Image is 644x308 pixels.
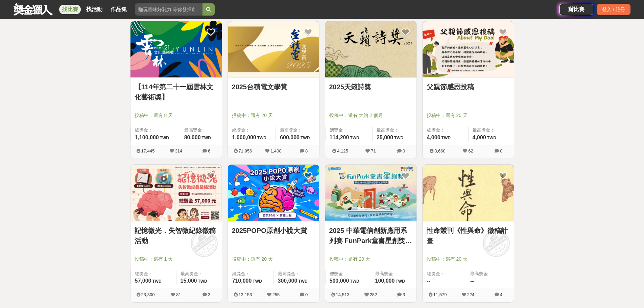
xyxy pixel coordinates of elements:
[337,148,348,153] span: 4,125
[135,256,218,263] span: 投稿中：還有 1 天
[442,136,451,140] span: TWD
[350,279,359,284] span: TWD
[325,165,416,221] a: Cover Image
[427,226,510,246] a: 性命叢刊《性與命》徵稿計畫
[375,270,412,277] span: 最高獎金：
[423,165,514,221] a: Cover Image
[232,278,252,284] span: 710,000
[160,136,169,140] span: TWD
[278,278,297,284] span: 300,000
[394,136,403,140] span: TWD
[325,165,416,221] img: Cover Image
[278,270,315,277] span: 最高獎金：
[330,135,349,140] span: 114,200
[228,21,319,78] a: Cover Image
[423,21,514,78] img: Cover Image
[427,82,510,92] a: 父親節感恩投稿
[370,292,377,297] span: 282
[272,292,280,297] span: 255
[181,278,197,284] span: 15,000
[427,278,431,284] span: --
[135,226,218,246] a: 記憶微光．失智微紀錄徵稿活動
[470,278,474,284] span: --
[329,82,412,92] a: 2025天籟詩獎
[232,270,269,277] span: 總獎金：
[427,112,510,119] span: 投稿中：還有 20 天
[181,270,218,277] span: 最高獎金：
[270,148,282,153] span: 1,408
[280,135,300,140] span: 600,000
[202,136,211,140] span: TWD
[228,165,319,221] img: Cover Image
[427,270,462,277] span: 總獎金：
[135,135,159,140] span: 1,100,000
[487,136,496,140] span: TWD
[330,278,349,284] span: 500,000
[500,292,502,297] span: 4
[473,135,486,140] span: 4,000
[141,148,155,153] span: 17,445
[336,292,350,297] span: 14,513
[280,127,315,134] span: 最高獎金：
[135,112,218,119] span: 投稿中：還有 8 天
[427,135,440,140] span: 4,000
[130,165,222,221] a: Cover Image
[239,148,252,153] span: 71,956
[130,21,222,78] img: Cover Image
[427,256,510,263] span: 投稿中：還有 20 天
[301,136,310,140] span: TWD
[433,292,447,297] span: 11,579
[597,4,630,15] div: 登入 / 註冊
[198,279,207,284] span: TWD
[59,5,81,14] a: 找比賽
[305,148,308,153] span: 8
[232,226,315,236] a: 2025POPO原創小說大賞
[329,112,412,119] span: 投稿中：還有 大約 2 個月
[228,165,319,221] a: Cover Image
[468,148,473,153] span: 62
[232,256,315,263] span: 投稿中：還有 20 天
[108,5,129,14] a: 作品集
[500,148,502,153] span: 0
[84,5,105,14] a: 找活動
[135,82,218,102] a: 【114年第二十一屆雲林文化藝術獎】
[141,292,155,297] span: 23,300
[176,292,181,297] span: 81
[257,136,266,140] span: TWD
[403,148,405,153] span: 0
[467,292,475,297] span: 224
[253,279,262,284] span: TWD
[232,112,315,119] span: 投稿中：還有 20 天
[375,278,395,284] span: 100,000
[135,3,202,16] input: 翻玩臺味好乳力 等你發揮創意！
[559,4,593,15] a: 辦比賽
[232,127,272,134] span: 總獎金：
[434,148,446,153] span: 3,660
[208,292,210,297] span: 3
[239,292,252,297] span: 13,153
[135,127,176,134] span: 總獎金：
[135,278,151,284] span: 57,000
[135,270,172,277] span: 總獎金：
[184,127,218,134] span: 最高獎金：
[377,127,412,134] span: 最高獎金：
[377,135,393,140] span: 25,000
[329,256,412,263] span: 投稿中：還有 20 天
[427,127,464,134] span: 總獎金：
[152,279,161,284] span: TWD
[330,270,367,277] span: 總獎金：
[470,270,510,277] span: 最高獎金：
[232,135,256,140] span: 1,000,000
[184,135,201,140] span: 80,000
[371,148,376,153] span: 71
[305,292,308,297] span: 0
[350,136,359,140] span: TWD
[232,82,315,92] a: 2025台積電文學賞
[396,279,405,284] span: TWD
[330,127,368,134] span: 總獎金：
[175,148,183,153] span: 314
[423,165,514,221] img: Cover Image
